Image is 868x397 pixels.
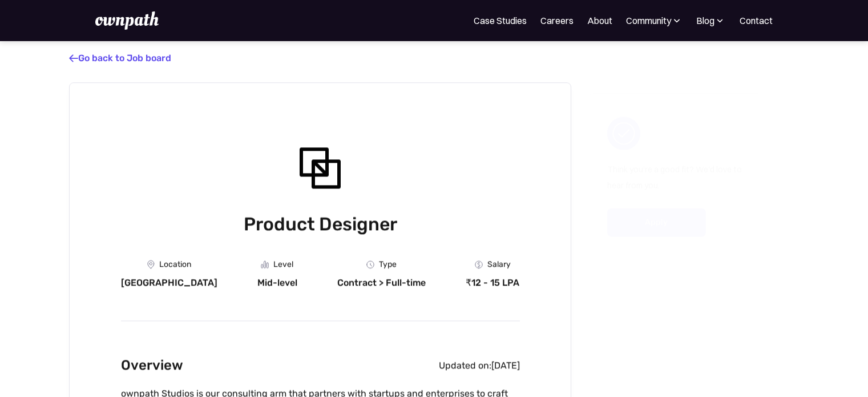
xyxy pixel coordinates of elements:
a: Go back to Job board [69,53,171,63]
div: [GEOGRAPHIC_DATA] [120,277,217,288]
img: Location Icon - Job Board X Webflow Template [147,260,154,269]
a: Case Studies [474,14,527,27]
h1: Product Designer [120,211,519,237]
div: Updated on: [438,360,491,371]
div: Location [159,260,191,269]
div: Mid-level [257,277,297,288]
div: Salary [487,260,510,269]
div: Community [626,14,671,27]
a: About [587,14,612,27]
a: Apply [607,208,706,237]
span:  [69,53,78,64]
div: Community [626,14,683,27]
div: Contract > Full-time [337,277,426,288]
img: Graph Icon - Job Board X Webflow Template [261,260,269,268]
div: ₹12 - 15 LPA [466,277,519,288]
div: Blog [696,14,714,27]
div: Type [379,260,397,269]
img: Money Icon - Job Board X Webflow Template [474,260,482,268]
div: [DATE] [491,360,519,371]
div: Blog [696,14,726,27]
img: Clock Icon - Job Board X Webflow Template [366,260,374,268]
a: Careers [540,14,574,27]
h2: Overview [120,354,183,376]
p: Think you're a good fit? We'd love to hear from you. [607,162,744,194]
a: Contact [740,14,773,27]
div: Level [273,260,293,269]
